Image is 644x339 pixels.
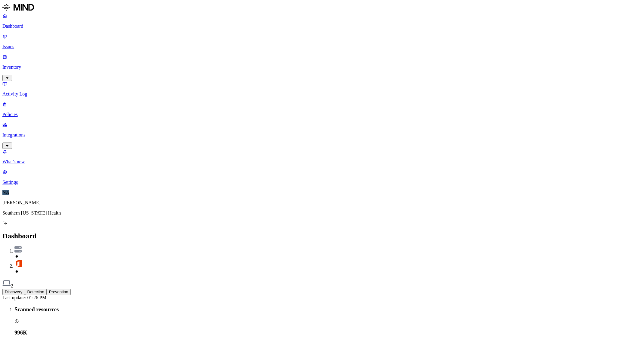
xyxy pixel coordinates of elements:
img: azure-files.svg [14,246,22,253]
a: Dashboard [2,13,642,29]
a: Integrations [2,122,642,148]
h3: Scanned resources [14,306,642,313]
p: Integrations [2,132,642,138]
p: Activity Log [2,91,642,97]
button: Prevention [47,289,71,295]
img: MIND [2,2,34,12]
span: NA [2,190,9,195]
a: Policies [2,102,642,117]
a: What's new [2,149,642,165]
p: Inventory [2,64,642,70]
a: MIND [2,2,642,13]
a: Settings [2,169,642,185]
p: Issues [2,44,642,49]
span: Last update: 01:26 PM [2,295,46,300]
p: Settings [2,180,642,185]
h3: 996K [14,329,642,336]
a: Issues [2,34,642,49]
a: Activity Log [2,81,642,97]
p: Dashboard [2,24,642,29]
img: office-365.svg [14,259,23,268]
img: endpoint.svg [2,279,11,287]
h2: Dashboard [2,232,642,240]
span: 2 [11,283,13,288]
button: Detection [25,289,47,295]
p: Policies [2,112,642,117]
p: Southern [US_STATE] Health [2,210,642,216]
button: Discovery [2,289,25,295]
p: What's new [2,159,642,165]
a: Inventory [2,54,642,80]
